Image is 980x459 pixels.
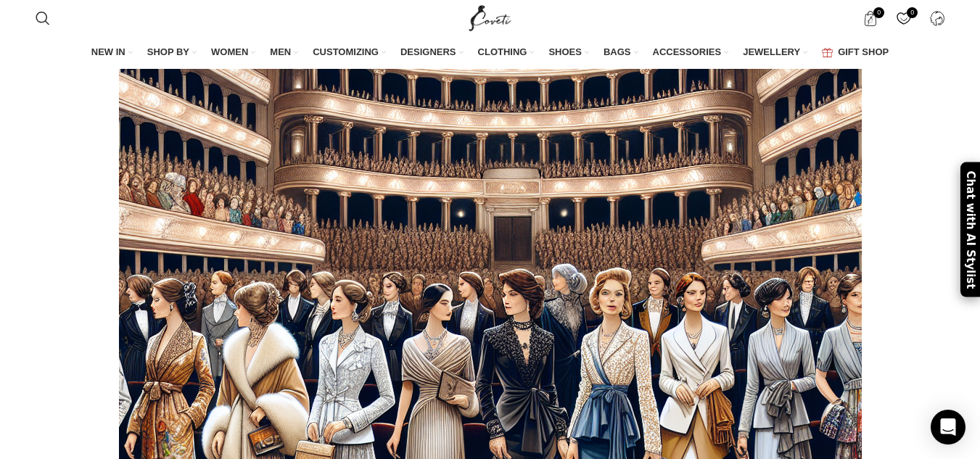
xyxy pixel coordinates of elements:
[478,38,535,68] a: CLOTHING
[313,38,386,68] a: CUSTOMIZING
[91,38,133,68] a: NEW IN
[211,38,255,68] a: WOMEN
[822,38,889,68] a: GIFT SHOP
[822,48,833,57] img: GiftBag
[28,4,57,33] a: Search
[838,46,889,59] span: GIFT SHOP
[211,46,248,59] span: WOMEN
[466,12,514,23] a: Site logo
[270,46,291,59] span: MEN
[931,410,965,444] div: Open Intercom Messenger
[855,4,885,33] a: 0
[147,38,197,68] a: SHOP BY
[653,38,729,68] a: ACCESSORIES
[653,46,722,59] span: ACCESSORIES
[548,46,582,59] span: SHOES
[91,46,125,59] span: NEW IN
[400,46,456,59] span: DESIGNERS
[743,38,807,68] a: JEWELLERY
[270,38,298,68] a: MEN
[743,46,800,59] span: JEWELLERY
[400,38,464,68] a: DESIGNERS
[313,46,379,59] span: CUSTOMIZING
[478,46,527,59] span: CLOTHING
[907,7,918,18] span: 0
[873,7,884,18] span: 0
[889,4,918,33] div: My Wishlist
[604,38,638,68] a: BAGS
[28,38,952,68] div: Main navigation
[889,4,918,33] a: 0
[147,46,189,59] span: SHOP BY
[548,38,589,68] a: SHOES
[604,46,631,59] span: BAGS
